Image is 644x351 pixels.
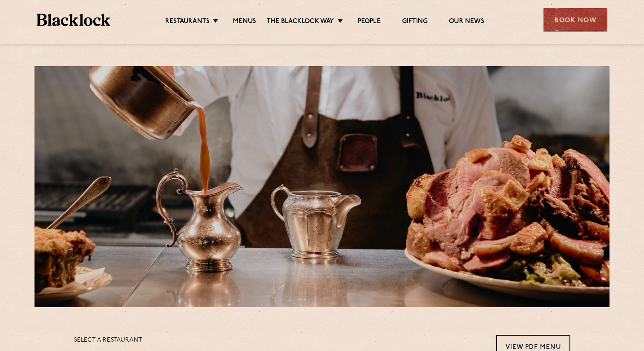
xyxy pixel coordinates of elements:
a: Menus [233,17,256,27]
p: Select a restaurant [74,335,143,346]
div: Book Now [543,8,607,32]
a: Gifting [402,17,428,27]
a: People [358,17,381,27]
a: The Blacklock Way [267,17,334,27]
img: BL_Textured_Logo-footer-cropped.svg [37,14,110,26]
a: Restaurants [165,17,210,27]
a: Our News [449,17,484,27]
